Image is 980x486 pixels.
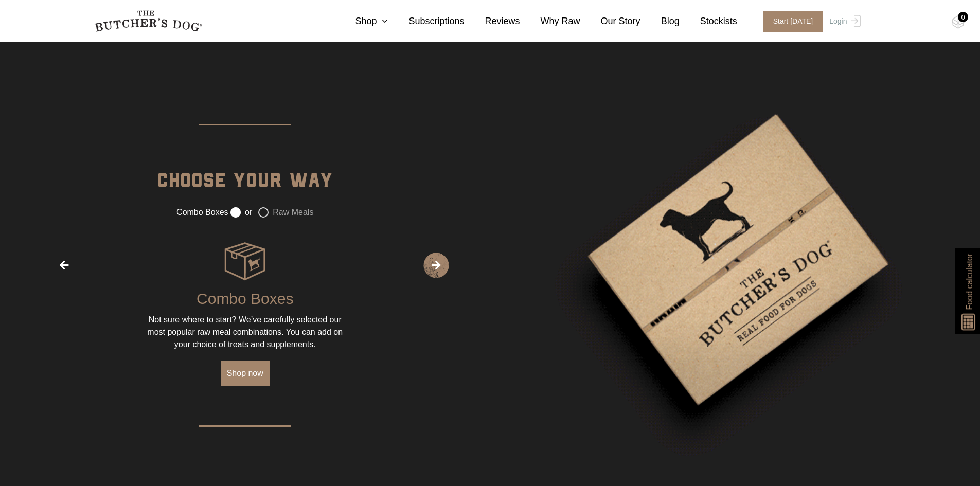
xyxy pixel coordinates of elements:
a: Shop [334,14,388,28]
span: Start [DATE] [763,11,824,32]
span: Food calculator [963,254,975,310]
div: 0 [958,12,968,22]
label: Raw Meals [258,207,313,218]
a: Subscriptions [388,14,464,28]
div: Combo Boxes [197,282,293,314]
div: Choose your way [157,165,333,206]
a: Why Raw [520,14,580,28]
a: Stockists [680,14,737,28]
a: Blog [640,14,680,28]
a: Start [DATE] [753,11,827,32]
span: Next [423,253,449,278]
div: Not sure where to start? We’ve carefully selected our most popular raw meal combinations. You can... [142,314,348,351]
a: Login [827,11,860,32]
a: Our Story [580,14,640,28]
label: Combo Boxes [176,206,228,219]
a: Reviews [465,14,520,28]
a: Shop now [221,361,270,386]
span: Previous [51,253,77,278]
img: TBD_Cart-Empty.png [952,15,965,29]
label: or [230,207,252,218]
